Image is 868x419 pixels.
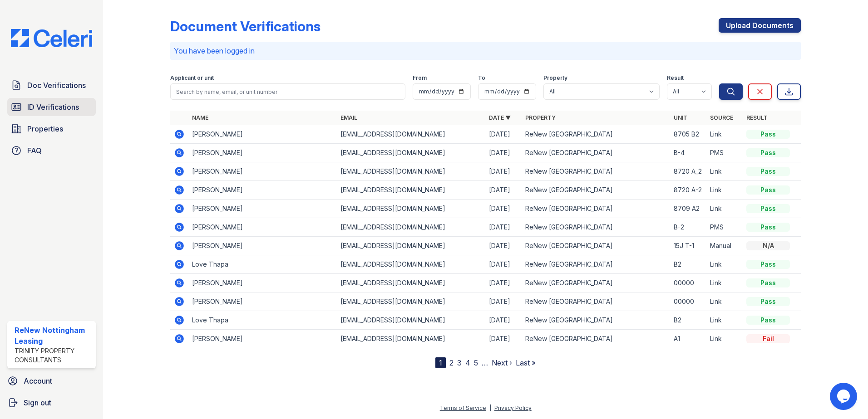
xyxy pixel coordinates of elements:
td: Link [706,181,743,200]
td: ReNew [GEOGRAPHIC_DATA] [522,218,670,237]
td: A1 [670,330,706,348]
span: Doc Verifications [27,80,86,91]
td: ReNew [GEOGRAPHIC_DATA] [522,274,670,292]
td: [PERSON_NAME] [188,237,337,255]
a: FAQ [7,141,96,160]
td: [PERSON_NAME] [188,200,337,218]
td: [PERSON_NAME] [188,274,337,292]
a: Email [340,114,357,121]
td: B2 [670,311,706,330]
td: 8705 B2 [670,125,706,144]
td: [EMAIL_ADDRESS][DOMAIN_NAME] [337,144,485,162]
td: [PERSON_NAME] [188,292,337,311]
a: 5 [474,358,478,367]
td: 00000 [670,274,706,292]
div: Pass [746,167,790,176]
a: 3 [457,358,462,367]
td: ReNew [GEOGRAPHIC_DATA] [522,292,670,311]
p: You have been logged in [174,45,797,56]
td: [DATE] [485,255,522,274]
td: [EMAIL_ADDRESS][DOMAIN_NAME] [337,218,485,237]
td: Link [706,255,743,274]
div: Fail [746,334,790,343]
td: [EMAIL_ADDRESS][DOMAIN_NAME] [337,311,485,330]
td: Link [706,311,743,330]
td: [EMAIL_ADDRESS][DOMAIN_NAME] [337,274,485,292]
td: [DATE] [485,125,522,144]
a: Last » [516,358,536,367]
a: Name [192,114,208,121]
td: [EMAIL_ADDRESS][DOMAIN_NAME] [337,125,485,144]
td: [PERSON_NAME] [188,330,337,348]
div: Trinity Property Consultants [15,346,92,365]
td: 00000 [670,292,706,311]
td: [PERSON_NAME] [188,181,337,200]
td: B2 [670,255,706,274]
td: PMS [706,218,743,237]
a: ID Verifications [7,98,96,116]
label: To [478,74,485,82]
a: Source [710,114,733,121]
img: CE_Logo_Blue-a8612792a0a2168367f1c8372b55b34899dd931a85d93a1a3d3e32e68fde9ad4.png [4,29,99,47]
a: 4 [465,358,470,367]
label: Result [667,74,684,82]
td: 15J T-1 [670,237,706,255]
div: Pass [746,297,790,306]
iframe: chat widget [830,383,859,410]
div: Pass [746,260,790,269]
td: [DATE] [485,181,522,200]
span: Account [24,375,52,386]
div: Pass [746,185,790,195]
a: Result [746,114,768,121]
td: ReNew [GEOGRAPHIC_DATA] [522,144,670,162]
span: ID Verifications [27,102,79,112]
a: Upload Documents [719,18,801,33]
td: ReNew [GEOGRAPHIC_DATA] [522,162,670,181]
td: Link [706,274,743,292]
td: [PERSON_NAME] [188,144,337,162]
div: | [489,404,491,411]
div: Pass [746,204,790,213]
td: [DATE] [485,237,522,255]
a: Account [4,372,99,390]
div: Pass [746,278,790,287]
a: Privacy Policy [494,404,532,411]
td: ReNew [GEOGRAPHIC_DATA] [522,255,670,274]
td: [DATE] [485,144,522,162]
span: … [482,357,488,368]
span: Properties [27,123,63,134]
td: Link [706,292,743,311]
div: Pass [746,316,790,325]
td: [DATE] [485,311,522,330]
td: [DATE] [485,200,522,218]
td: Manual [706,237,743,255]
input: Search by name, email, or unit number [170,83,405,100]
label: Applicant or unit [170,74,214,82]
a: Sign out [4,394,99,412]
td: [EMAIL_ADDRESS][DOMAIN_NAME] [337,292,485,311]
td: [EMAIL_ADDRESS][DOMAIN_NAME] [337,237,485,255]
div: N/A [746,241,790,250]
div: ReNew Nottingham Leasing [15,325,92,346]
td: 8720 A-2 [670,181,706,200]
a: Doc Verifications [7,76,96,94]
span: Sign out [24,397,51,408]
td: 8720 A_2 [670,162,706,181]
td: Love Thapa [188,311,337,330]
td: [PERSON_NAME] [188,162,337,181]
a: Unit [674,114,687,121]
label: Property [543,74,567,82]
td: [DATE] [485,274,522,292]
td: [DATE] [485,330,522,348]
td: Link [706,125,743,144]
td: [EMAIL_ADDRESS][DOMAIN_NAME] [337,162,485,181]
td: [EMAIL_ADDRESS][DOMAIN_NAME] [337,200,485,218]
a: Date ▼ [489,114,511,121]
div: Pass [746,223,790,232]
td: [DATE] [485,218,522,237]
td: B-2 [670,218,706,237]
td: PMS [706,144,743,162]
td: Link [706,200,743,218]
td: [EMAIL_ADDRESS][DOMAIN_NAME] [337,255,485,274]
a: Terms of Service [440,404,486,411]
